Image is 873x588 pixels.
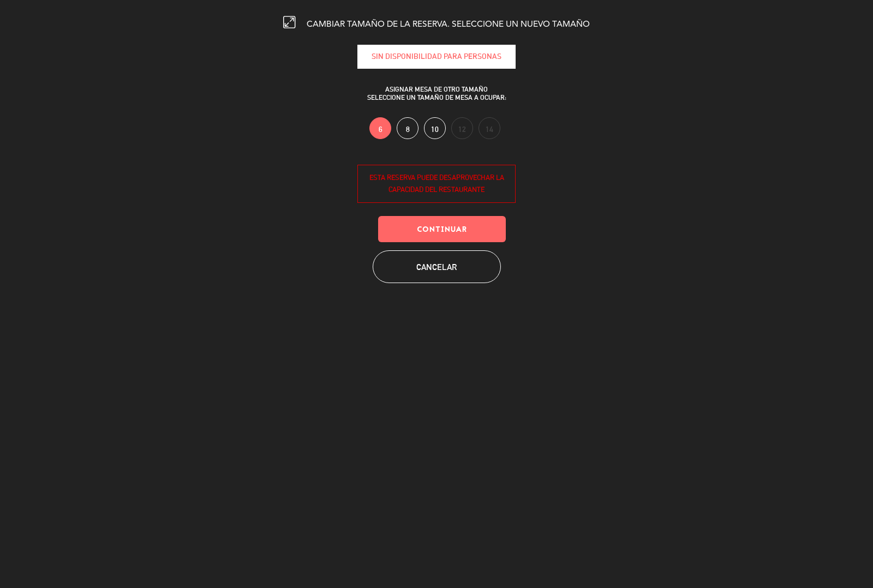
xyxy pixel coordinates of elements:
[424,117,446,139] label: 10
[357,85,516,101] div: ASIGNAR MESA DE OTRO TAMAÑO SELECCIONE UN TAMAÑO DE MESA A OCUPAR:
[307,20,590,29] span: CAMBIAR TAMAÑO DE LA RESERVA. SELECCIONE UN NUEVO TAMAÑO
[369,117,391,139] label: 6
[357,45,516,68] div: SIN DISPONIBILIDAD PARA personas
[357,165,516,203] div: ESTA RESERVA PUEDE DESAPROVECHAR LA CAPACIDAD DEL RESTAURANTE
[373,250,501,283] button: Cancelar
[479,117,500,139] label: 14
[451,117,473,139] label: 12
[378,216,506,243] button: Continuar
[397,117,418,139] label: 8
